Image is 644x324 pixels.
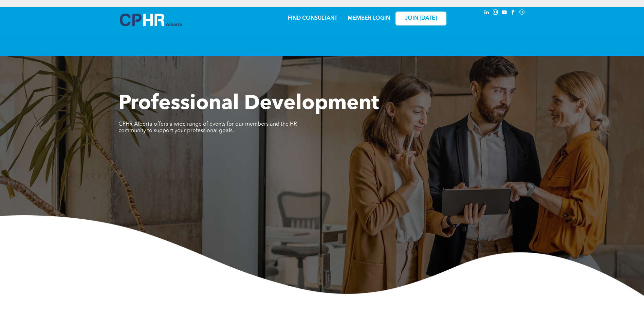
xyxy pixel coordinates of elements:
[492,8,499,18] a: instagram
[483,8,491,18] a: linkedin
[348,16,390,21] a: MEMBER LOGIN
[395,12,446,25] a: JOIN [DATE]
[120,14,182,26] img: A blue and white logo for cp alberta
[510,8,517,18] a: facebook
[118,94,379,114] span: Professional Development
[405,15,437,22] span: JOIN [DATE]
[118,122,297,133] span: CPHR Alberta offers a wide range of events for our members and the HR community to support your p...
[288,16,337,21] a: FIND CONSULTANT
[518,8,526,18] a: Social network
[501,8,508,18] a: youtube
